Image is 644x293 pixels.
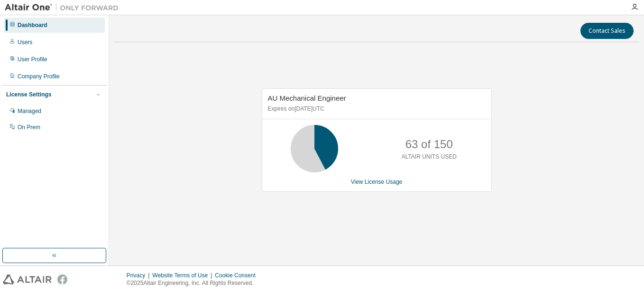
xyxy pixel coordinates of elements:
div: Users [18,38,32,46]
img: Altair One [5,3,123,12]
p: 63 of 150 [405,136,453,152]
div: Website Terms of Use [152,272,215,279]
p: ALTAIR UNITS USED [402,153,457,161]
a: View License Usage [351,179,403,185]
div: Cookie Consent [215,272,261,279]
div: Managed [18,107,41,115]
div: Dashboard [18,21,47,29]
button: Contact Sales [580,23,634,39]
div: Company Profile [18,73,60,80]
div: Privacy [127,272,152,279]
div: User Profile [18,56,47,63]
div: License Settings [6,91,51,98]
p: Expires on [DATE] UTC [268,105,483,113]
span: AU Mechanical Engineer [268,94,346,102]
p: © 2025 Altair Engineering, Inc. All Rights Reserved. [127,279,261,287]
img: altair_logo.svg [3,274,52,284]
div: On Prem [18,123,40,131]
img: facebook.svg [57,274,67,284]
